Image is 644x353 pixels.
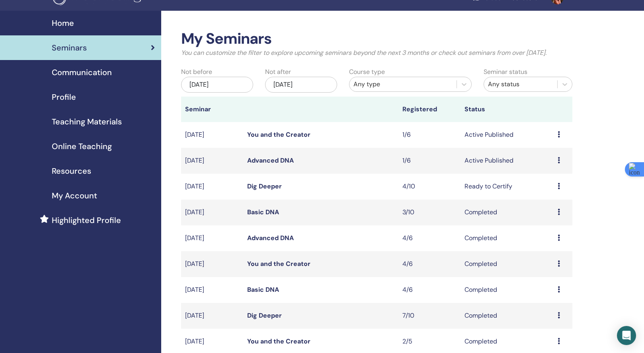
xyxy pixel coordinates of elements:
a: Dig Deeper [247,311,282,320]
td: [DATE] [181,200,243,225]
td: Completed [461,277,554,303]
a: Advanced DNA [247,234,294,242]
span: Communication [52,66,112,78]
td: 4/6 [398,251,461,277]
td: 4/6 [398,277,461,303]
div: [DATE] [181,77,253,93]
label: Seminar status [484,67,527,77]
th: Status [461,97,554,122]
td: Completed [461,251,554,277]
td: 4/6 [398,225,461,251]
span: Seminars [52,42,87,54]
td: Ready to Certify [461,174,554,200]
label: Not after [265,67,291,77]
td: [DATE] [181,303,243,329]
h2: My Seminars [181,30,573,48]
span: Online Teaching [52,140,112,152]
a: Basic DNA [247,208,279,216]
span: My Account [52,190,97,202]
td: Completed [461,303,554,329]
td: [DATE] [181,225,243,251]
td: 3/10 [398,200,461,225]
div: Open Intercom Messenger [617,326,636,345]
span: Profile [52,91,76,103]
span: Highlighted Profile [52,214,121,226]
td: 1/6 [398,148,461,174]
td: [DATE] [181,148,243,174]
div: Any type [353,80,453,89]
td: Active Published [461,148,554,174]
a: You and the Creator [247,260,310,268]
td: [DATE] [181,277,243,303]
div: [DATE] [265,77,337,93]
a: Dig Deeper [247,182,282,190]
a: You and the Creator [247,130,310,139]
span: Home [52,17,74,29]
label: Course type [349,67,385,77]
p: You can customize the filter to explore upcoming seminars beyond the next 3 months or check out s... [181,48,573,58]
td: [DATE] [181,122,243,148]
td: 4/10 [398,174,461,200]
a: You and the Creator [247,337,310,345]
span: Resources [52,165,91,177]
td: [DATE] [181,174,243,200]
td: [DATE] [181,251,243,277]
label: Not before [181,67,212,77]
td: 7/10 [398,303,461,329]
span: Teaching Materials [52,116,122,128]
a: Basic DNA [247,285,279,294]
td: Completed [461,225,554,251]
td: 1/6 [398,122,461,148]
div: Any status [488,80,553,89]
th: Registered [398,97,461,122]
a: Advanced DNA [247,156,294,165]
th: Seminar [181,97,243,122]
td: Completed [461,200,554,225]
td: Active Published [461,122,554,148]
